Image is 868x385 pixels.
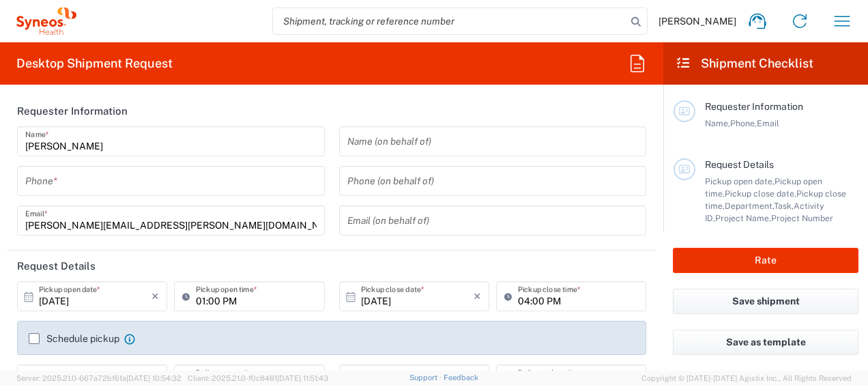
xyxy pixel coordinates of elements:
[725,188,796,199] span: Pickup close date,
[730,118,757,128] span: Phone,
[16,55,173,72] h2: Desktop Shipment Request
[444,373,478,382] a: Feedback
[705,101,803,112] span: Requester Information
[151,285,159,307] i: ×
[757,118,779,128] span: Email
[673,248,858,273] button: Rate
[705,176,775,186] span: Pickup open date,
[273,8,626,34] input: Shipment, tracking or reference number
[16,374,182,382] span: Server: 2025.21.0-667a72bf6fa
[474,285,481,307] i: ×
[17,259,96,273] h2: Request Details
[277,374,328,382] span: [DATE] 11:51:43
[409,373,444,382] a: Support
[676,55,813,72] h2: Shipment Checklist
[673,330,858,355] button: Save as template
[126,374,182,382] span: [DATE] 10:54:32
[705,159,774,170] span: Request Details
[17,104,128,118] h2: Requester Information
[641,372,852,384] span: Copyright © [DATE]-[DATE] Agistix Inc., All Rights Reserved
[188,374,328,382] span: Client: 2025.21.0-f0c8481
[774,201,794,211] span: Task,
[673,289,858,314] button: Save shipment
[705,118,730,128] span: Name,
[715,213,771,223] span: Project Name,
[29,333,119,344] label: Schedule pickup
[725,201,774,211] span: Department,
[771,213,833,223] span: Project Number
[659,15,736,27] span: [PERSON_NAME]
